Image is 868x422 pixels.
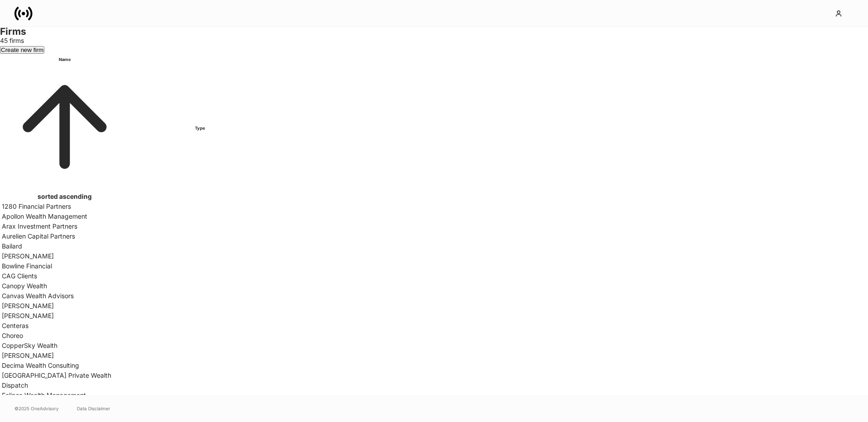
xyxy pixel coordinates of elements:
td: Decima Wealth Consulting [2,361,127,370]
td: Eclipse Wealth Management [2,391,127,400]
td: Bowline Financial [2,262,127,271]
td: Canvas Wealth Advisors [2,291,127,300]
td: CopperSky Wealth [2,341,127,350]
td: [PERSON_NAME] [2,351,127,360]
td: Aurelien Capital Partners [2,232,127,241]
td: Arax Investment Partners [2,222,127,231]
span: sorted ascending [38,192,92,200]
td: [GEOGRAPHIC_DATA] Private Wealth [2,371,127,380]
td: Choreo [2,331,127,340]
div: Create new firm [1,47,43,53]
td: [PERSON_NAME] [2,252,127,261]
td: Bailard [2,242,127,251]
h6: Name [2,55,127,64]
span: © 2025 OneAdvisory [14,405,59,412]
a: Data Disclaimer [77,405,110,412]
h6: Type [128,124,271,133]
td: Centeras [2,321,127,330]
span: Namesorted ascending [2,55,127,200]
td: [PERSON_NAME] [2,301,127,310]
td: Apollon Wealth Management [2,212,127,221]
td: CAG Clients [2,272,127,281]
td: Dispatch [2,381,127,390]
td: [PERSON_NAME] [2,311,127,320]
td: Canopy Wealth [2,281,127,291]
td: 1280 Financial Partners [2,202,127,211]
